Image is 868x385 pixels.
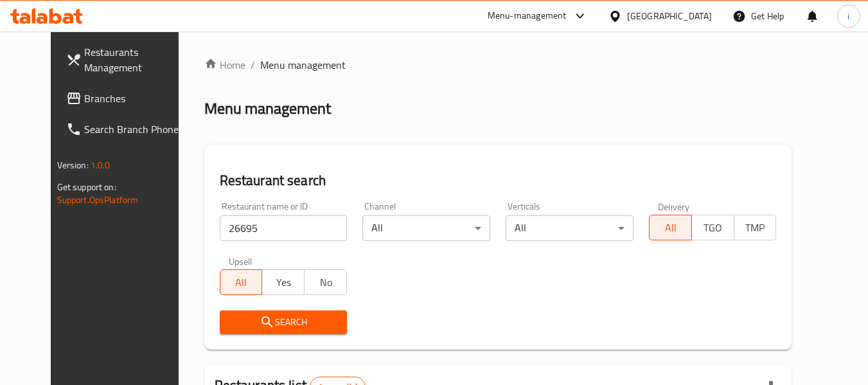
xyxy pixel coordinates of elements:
div: Menu-management [488,8,567,24]
a: Support.OpsPlatform [57,192,139,208]
input: Search for restaurant name or ID.. [220,215,348,241]
label: Upsell [229,256,252,265]
span: No [310,273,342,292]
a: Branches [56,83,196,114]
span: TGO [697,219,729,237]
button: TMP [734,215,777,240]
button: TGO [691,215,734,240]
span: Get support on: [57,179,116,195]
a: Search Branch Phone [56,114,196,145]
a: Home [204,57,245,73]
span: Restaurants Management [84,44,186,75]
button: No [304,269,347,295]
button: All [649,215,692,240]
div: [GEOGRAPHIC_DATA] [627,9,712,23]
a: Restaurants Management [56,37,196,83]
span: Menu management [260,57,346,73]
button: Yes [261,269,305,295]
span: Version: [57,157,89,174]
span: Search Branch Phone [84,121,186,137]
span: i [847,9,849,23]
nav: breadcrumb [204,57,792,73]
span: Yes [267,273,299,292]
h2: Menu management [204,98,331,119]
span: TMP [740,219,772,237]
label: Delivery [658,202,690,211]
div: All [362,215,490,241]
span: All [226,273,258,292]
span: Search [230,314,337,330]
button: Search [220,310,348,334]
h2: Restaurant search [220,171,777,190]
li: / [251,57,255,73]
div: All [506,215,633,241]
span: Branches [84,91,186,106]
button: All [220,269,263,295]
span: 1.0.0 [91,157,111,174]
span: All [655,219,687,237]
